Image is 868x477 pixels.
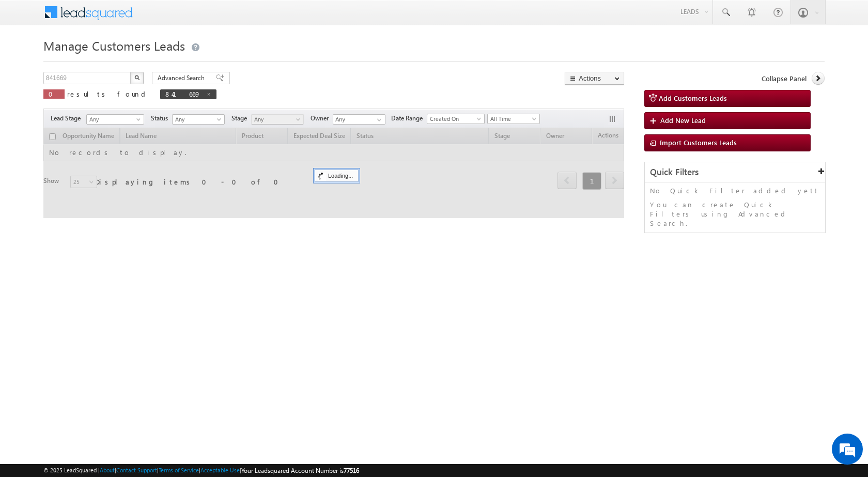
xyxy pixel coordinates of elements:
[100,467,115,473] a: About
[158,73,208,83] span: Advanced Search
[427,114,485,124] a: Created On
[49,89,59,98] span: 0
[165,89,201,98] span: 841669
[650,200,820,228] p: You can create Quick Filters using Advanced Search.
[427,114,481,124] span: Created On
[315,170,359,182] div: Loading...
[86,114,144,125] a: Any
[645,162,825,182] div: Quick Filters
[43,466,359,475] span: © 2025 LeadSquared | | | | |
[200,467,240,473] a: Acceptable Use
[87,115,141,124] span: Any
[134,75,139,80] img: Search
[660,138,737,147] span: Import Customers Leads
[659,94,727,102] span: Add Customers Leads
[67,89,149,98] span: results found
[43,37,185,54] span: Manage Customers Leads
[173,115,222,124] span: Any
[231,114,251,123] span: Stage
[241,467,359,474] span: Your Leadsquared Account Number is
[488,114,537,124] span: All Time
[116,467,157,473] a: Contact Support
[391,114,427,123] span: Date Range
[311,114,333,123] span: Owner
[159,467,199,473] a: Terms of Service
[151,114,172,123] span: Status
[333,114,385,125] input: Type to Search
[172,114,225,125] a: Any
[371,115,384,125] a: Show All Items
[660,116,706,125] span: Add New Lead
[51,114,85,123] span: Lead Stage
[650,186,820,195] p: No Quick Filter added yet!
[487,114,540,124] a: All Time
[762,74,807,83] span: Collapse Panel
[252,115,301,124] span: Any
[251,114,304,125] a: Any
[344,467,359,474] span: 77516
[565,72,624,85] button: Actions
